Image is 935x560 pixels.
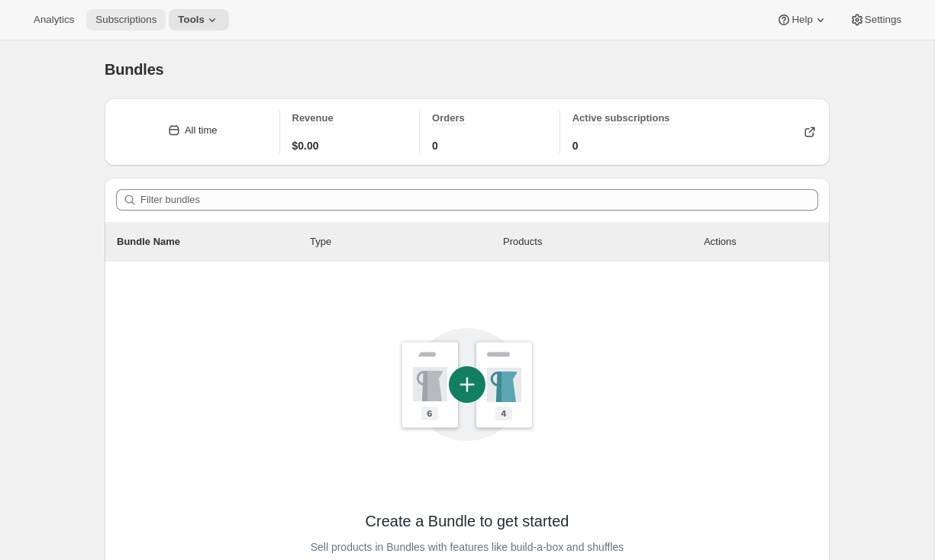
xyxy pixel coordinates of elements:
[24,9,83,31] button: Analytics
[767,9,837,31] button: Help
[432,112,465,124] span: Orders
[34,14,74,26] span: Analytics
[311,536,624,558] span: Sell products in Bundles with features like build-a-box and shuffles
[292,138,319,153] span: $0.00
[178,14,205,26] span: Tools
[572,138,579,153] span: 0
[432,138,438,153] span: 0
[503,234,696,249] div: Products
[366,510,569,532] span: Create a Bundle to get started
[292,112,334,124] span: Revenue
[840,9,911,31] button: Settings
[169,9,229,31] button: Tools
[310,234,503,249] div: Type
[86,9,166,31] button: Subscriptions
[865,14,901,26] span: Settings
[185,123,218,138] div: All time
[117,234,310,249] p: Bundle Name
[572,112,670,124] span: Active subscriptions
[792,14,812,26] span: Help
[704,234,817,249] div: Actions
[95,14,156,26] span: Subscriptions
[140,189,818,211] input: Filter bundles
[105,61,164,78] span: Bundles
